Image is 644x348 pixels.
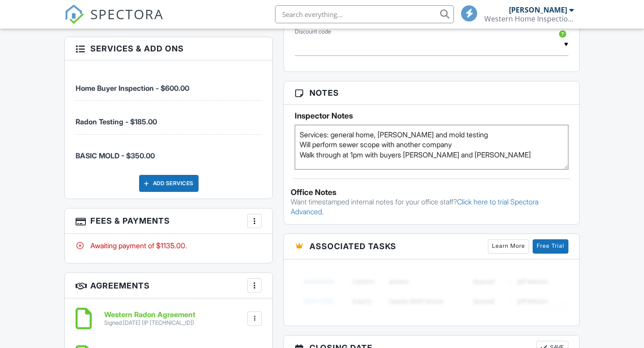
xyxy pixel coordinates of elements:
span: SPECTORA [90,4,164,23]
p: Want timestamped internal notes for your office staff? [291,197,572,217]
img: blurred-tasks-251b60f19c3f713f9215ee2a18cbf2105fc2d72fcd585247cf5e9ec0c957c1dd.png [295,266,568,317]
h3: Agreements [65,273,272,298]
div: Western Home Inspections LLC [484,14,574,23]
div: Add Services [139,175,199,192]
span: BASIC MOLD - $350.00 [76,151,155,160]
div: [PERSON_NAME] [509,5,567,14]
h3: Notes [284,81,579,105]
li: Service: BASIC MOLD [76,135,262,168]
li: Service: Radon Testing [76,101,262,134]
input: Search everything... [275,5,454,23]
div: Signed [DATE] (IP [TECHNICAL_ID]) [104,319,195,327]
div: Office Notes [291,188,572,197]
a: Learn More [488,239,529,254]
span: Radon Testing - $185.00 [76,117,157,126]
h3: Fees & Payments [65,208,272,234]
div: Awaiting payment of $1135.00. [76,241,262,250]
span: Home Buyer Inspection - $600.00 [76,84,189,93]
a: SPECTORA [64,12,164,31]
a: Free Trial [533,239,568,254]
textarea: Services: general home, [PERSON_NAME] and mold testing Will perform sewer scope with another comp... [295,125,568,170]
h3: Services & Add ons [65,37,272,60]
li: Service: Home Buyer Inspection [76,67,262,101]
h5: Inspector Notes [295,111,568,120]
label: Discount code [295,28,331,36]
h6: Western Radon Agreement [104,311,195,319]
span: Associated Tasks [309,240,396,252]
img: The Best Home Inspection Software - Spectora [64,4,84,24]
a: Western Radon Agreement Signed [DATE] (IP [TECHNICAL_ID]) [104,311,195,327]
